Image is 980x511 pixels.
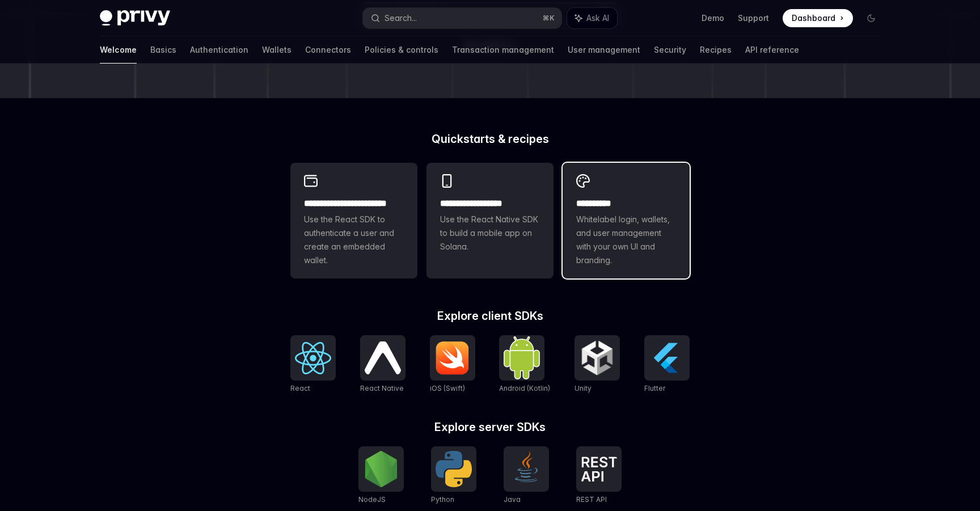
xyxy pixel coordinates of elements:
[504,336,540,379] img: Android (Kotlin)
[452,36,554,64] a: Transaction management
[436,451,472,487] img: Python
[100,36,137,64] a: Welcome
[431,446,476,505] a: PythonPython
[504,495,521,504] span: Java
[783,9,853,27] a: Dashboard
[358,495,386,504] span: NodeJS
[702,12,724,24] a: Demo
[290,335,336,394] a: ReactReact
[304,213,404,267] span: Use the React SDK to authenticate a user and create an embedded wallet.
[430,335,475,394] a: iOS (Swift)iOS (Swift)
[644,384,665,392] span: Flutter
[434,341,471,375] img: iOS (Swift)
[508,451,544,487] img: Java
[581,457,617,482] img: REST API
[568,36,640,64] a: User management
[575,335,620,394] a: UnityUnity
[576,213,676,267] span: Whitelabel login, wallets, and user management with your own UI and branding.
[290,133,690,145] h2: Quickstarts & recipes
[360,335,405,394] a: React NativeReact Native
[654,36,686,64] a: Security
[431,495,454,504] span: Python
[543,14,555,23] span: ⌘ K
[363,8,561,28] button: Search...⌘K
[499,384,550,392] span: Android (Kotlin)
[579,340,615,376] img: Unity
[150,36,176,64] a: Basics
[504,446,549,505] a: JavaJava
[499,335,550,394] a: Android (Kotlin)Android (Kotlin)
[100,10,170,26] img: dark logo
[745,36,799,64] a: API reference
[738,12,769,24] a: Support
[563,163,690,278] a: **** *****Whitelabel login, wallets, and user management with your own UI and branding.
[365,36,438,64] a: Policies & controls
[862,9,880,27] button: Toggle dark mode
[358,446,404,505] a: NodeJSNodeJS
[792,12,835,24] span: Dashboard
[576,446,622,505] a: REST APIREST API
[644,335,690,394] a: FlutterFlutter
[290,310,690,322] h2: Explore client SDKs
[365,341,401,374] img: React Native
[575,384,592,392] span: Unity
[290,384,310,392] span: React
[290,421,690,433] h2: Explore server SDKs
[700,36,732,64] a: Recipes
[649,340,685,376] img: Flutter
[440,213,540,254] span: Use the React Native SDK to build a mobile app on Solana.
[190,36,248,64] a: Authentication
[305,36,351,64] a: Connectors
[576,495,607,504] span: REST API
[385,11,417,25] div: Search...
[360,384,404,392] span: React Native
[262,36,292,64] a: Wallets
[363,451,399,487] img: NodeJS
[586,12,609,24] span: Ask AI
[430,384,465,392] span: iOS (Swift)
[567,8,617,28] button: Ask AI
[295,342,331,374] img: React
[426,163,554,278] a: **** **** **** ***Use the React Native SDK to build a mobile app on Solana.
